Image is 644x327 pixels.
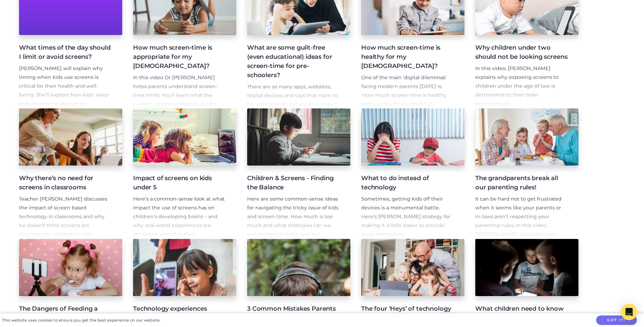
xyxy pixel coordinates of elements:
a: The grandparents break all our parenting rules! It can be hard not to get frustrated when it seem... [475,108,578,239]
div: Open Intercom Messenger [621,304,637,320]
h4: How much screen-time is appropriate for my [DEMOGRAPHIC_DATA]? [133,43,225,71]
div: This website uses cookies to ensure you get the best experience on our website. [2,317,160,324]
p: One of the main ‘digital dilemmas’ facing modern parents [DATE] is, ‘How much screen-time is heal... [361,73,454,241]
button: Got it! [596,315,637,325]
h4: Technology experiences parents need to understand [133,304,225,323]
span: Teacher [PERSON_NAME] discusses the impact of screen based technology in classrooms and why he do... [19,196,107,237]
h4: 3 Common Mistakes Parents Make with Technology [247,304,339,323]
a: Why there’s no need for screens in classrooms Teacher [PERSON_NAME] discusses the impact of scree... [19,108,122,239]
span: It can be hard not to get frustrated when it seems like your parents or in-laws aren’t respecting... [475,196,562,246]
span: In this video, [PERSON_NAME] explains why exposing screens to children under the age of two is de... [475,65,558,107]
h4: What children need to know about the internet [475,304,568,323]
p: [PERSON_NAME] will explain why timing when kids use screens is critical for their health and well... [19,64,111,196]
h4: Why there’s no need for screens in classrooms [19,174,111,192]
p: Here’s a common-sense look at what impact the use of screens has on children’s developing brains ... [133,195,225,283]
h4: What times of the day should I limit or avoid screens? [19,43,111,62]
a: Impact of screens on kids under 5 Here’s a common-sense look at what impact the use of screens ha... [133,108,236,239]
p: There are so many apps, websites, digital devices and toys that claim to be ‘educational’. But ar... [247,83,339,224]
h4: Children & Screens - Finding the Balance [247,174,339,192]
h4: Why children under two should not be looking screens [475,43,568,62]
h4: Impact of screens on kids under 5 [133,174,225,192]
h4: What are some guilt-free (even educational) ideas for screen-time for pre-schoolers? [247,43,339,80]
p: Here are some common-sense ideas for navigating the tricky issue of kids and screen-time. How muc... [247,195,339,256]
h4: What to do instead of technology [361,174,454,192]
a: Children & Screens - Finding the Balance Here are some common-sense ideas for navigating the tric... [247,108,350,239]
h4: The Dangers of Feeding a Child with a Device [19,304,111,323]
a: What to do instead of technology Sometimes, getting kids off their devices is a monumental battle... [361,108,464,239]
h4: How much screen-time is healthy for my [DEMOGRAPHIC_DATA]? [361,43,454,71]
h4: The four ‘Heys’ of technology [361,304,454,313]
p: In this video Dr [PERSON_NAME] helps parents understand screen-time limits. You’ll learn what the... [133,73,225,214]
h4: The grandparents break all our parenting rules! [475,174,568,192]
span: Sometimes, getting kids off their devices is a monumental battle. Here’s [PERSON_NAME] strategy f... [361,196,450,237]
